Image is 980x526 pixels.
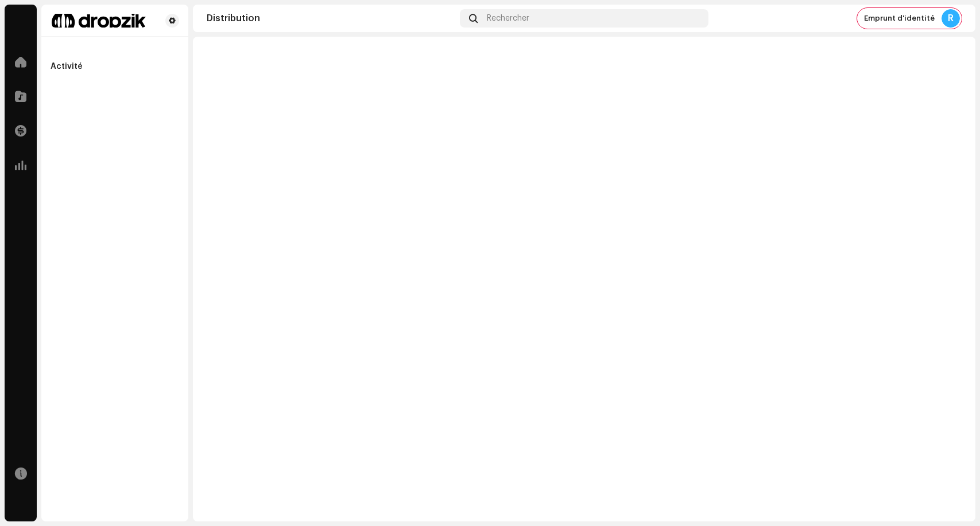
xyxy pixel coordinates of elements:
[864,14,935,23] span: Emprunt d'identité
[942,9,960,28] div: R
[46,55,184,78] re-m-nav-item: Activité
[51,62,83,71] div: Activité
[487,14,529,23] span: Rechercher
[207,14,455,23] div: Distribution
[51,14,147,28] img: 37e0064e-ea37-4437-b673-4bec68cf10f0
